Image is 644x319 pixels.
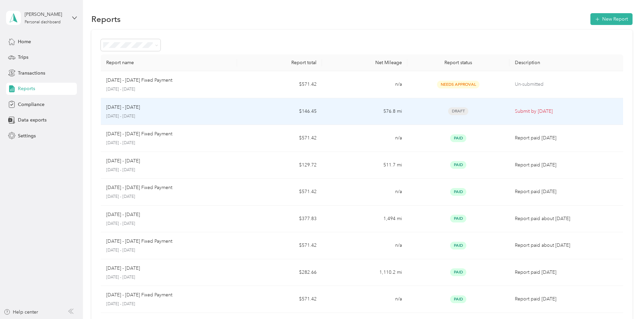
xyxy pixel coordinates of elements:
p: Un-submitted [515,81,618,88]
td: $571.42 [237,232,322,259]
td: $146.45 [237,98,322,125]
span: Paid [450,268,466,276]
span: Trips [18,54,28,61]
div: Report status [413,60,504,65]
span: Paid [450,188,466,196]
p: [DATE] - [DATE] [106,265,140,272]
td: n/a [322,125,407,152]
span: Draft [448,107,468,115]
td: n/a [322,71,407,98]
span: Paid [450,242,466,249]
th: Description [509,54,623,71]
td: $571.42 [237,71,322,98]
td: $282.66 [237,259,322,286]
div: [PERSON_NAME] [25,11,67,18]
p: [DATE] - [DATE] [106,247,232,254]
th: Report name [101,54,237,71]
th: Net Mileage [322,54,407,71]
td: 1,110.2 mi [322,259,407,286]
span: Needs Approval [437,81,479,88]
p: [DATE] - [DATE] [106,194,232,200]
td: 511.7 mi [322,152,407,179]
th: Report total [237,54,322,71]
span: Transactions [18,70,45,77]
button: Help center [4,309,38,316]
span: Reports [18,85,35,92]
td: 1,494 mi [322,206,407,233]
p: [DATE] - [DATE] [106,211,140,218]
iframe: Everlance-gr Chat Button Frame [606,281,644,319]
p: [DATE] - [DATE] Fixed Payment [106,238,172,245]
td: n/a [322,232,407,259]
span: Paid [450,161,466,169]
td: $129.72 [237,152,322,179]
p: Report paid [DATE] [515,161,618,169]
div: Personal dashboard [25,20,61,24]
span: Paid [450,295,466,303]
td: n/a [322,179,407,206]
h1: Reports [91,16,121,23]
span: Home [18,38,31,45]
p: [DATE] - [DATE] Fixed Payment [106,77,172,84]
span: Compliance [18,101,45,108]
button: New Report [590,13,633,25]
span: Paid [450,134,466,142]
p: Report paid [DATE] [515,269,618,276]
p: Report paid [DATE] [515,134,618,142]
td: n/a [322,286,407,313]
p: [DATE] - [DATE] [106,274,232,281]
p: Report paid about [DATE] [515,215,618,222]
td: $571.42 [237,179,322,206]
p: [DATE] - [DATE] Fixed Payment [106,130,172,138]
td: $571.42 [237,125,322,152]
p: [DATE] - [DATE] [106,167,232,173]
p: [DATE] - [DATE] [106,113,232,119]
td: $377.83 [237,206,322,233]
span: Data exports [18,116,47,124]
p: Submit by [DATE] [515,108,618,115]
p: [DATE] - [DATE] [106,104,140,111]
p: [DATE] - [DATE] [106,86,232,92]
p: [DATE] - [DATE] Fixed Payment [106,291,172,299]
p: [DATE] - [DATE] [106,221,232,227]
p: [DATE] - [DATE] [106,140,232,146]
td: 576.8 mi [322,98,407,125]
p: Report paid [DATE] [515,295,618,303]
p: [DATE] - [DATE] [106,301,232,307]
p: Report paid [DATE] [515,188,618,195]
span: Settings [18,132,36,139]
p: [DATE] - [DATE] [106,157,140,165]
p: Report paid about [DATE] [515,242,618,249]
td: $571.42 [237,286,322,313]
p: [DATE] - [DATE] Fixed Payment [106,184,172,191]
span: Paid [450,215,466,222]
